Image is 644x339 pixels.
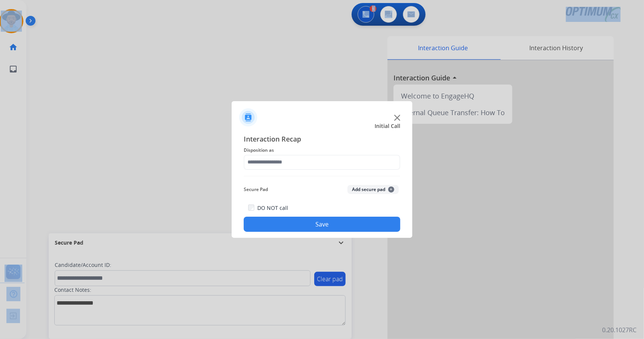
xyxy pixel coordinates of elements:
img: contact-recap-line.svg [244,176,400,176]
span: Disposition as [244,146,400,155]
button: Add secure pad+ [347,185,399,194]
span: Initial Call [375,122,400,130]
img: contactIcon [239,108,257,126]
p: 0.20.1027RC [602,325,636,334]
label: DO NOT call [257,204,288,212]
span: Secure Pad [244,185,268,194]
span: Interaction Recap [244,134,400,146]
button: Save [244,217,400,232]
span: + [388,186,394,193]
